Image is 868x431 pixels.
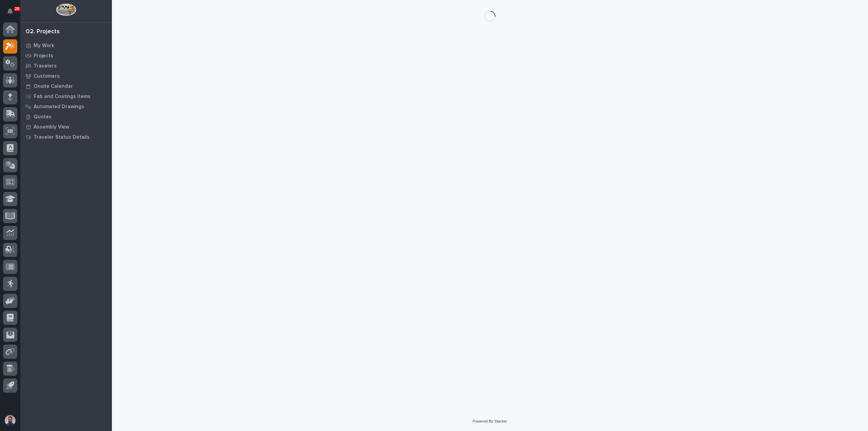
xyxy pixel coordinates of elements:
p: Projects [34,53,53,59]
p: Fab and Coatings Items [34,94,91,100]
p: Assembly View [34,124,69,130]
p: Quotes [34,114,52,120]
button: users-avatar [3,413,17,428]
div: Notifications20 [8,8,17,19]
a: Automated Drawings [20,101,112,112]
a: Quotes [20,112,112,122]
button: Notifications [3,4,17,18]
div: 02. Projects [26,28,60,36]
a: My Work [20,40,112,51]
p: Travelers [34,63,57,69]
p: Traveler Status Details [34,134,90,140]
a: Projects [20,51,112,61]
a: Powered By Stacker [473,419,507,423]
a: Onsite Calendar [20,81,112,91]
p: Automated Drawings [34,104,84,110]
p: My Work [34,43,54,49]
p: Customers [34,73,60,79]
p: Onsite Calendar [34,83,73,90]
p: 20 [15,6,19,11]
a: Customers [20,71,112,81]
a: Fab and Coatings Items [20,91,112,101]
a: Travelers [20,61,112,71]
img: Workspace Logo [56,3,76,16]
a: Assembly View [20,122,112,132]
a: Traveler Status Details [20,132,112,142]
